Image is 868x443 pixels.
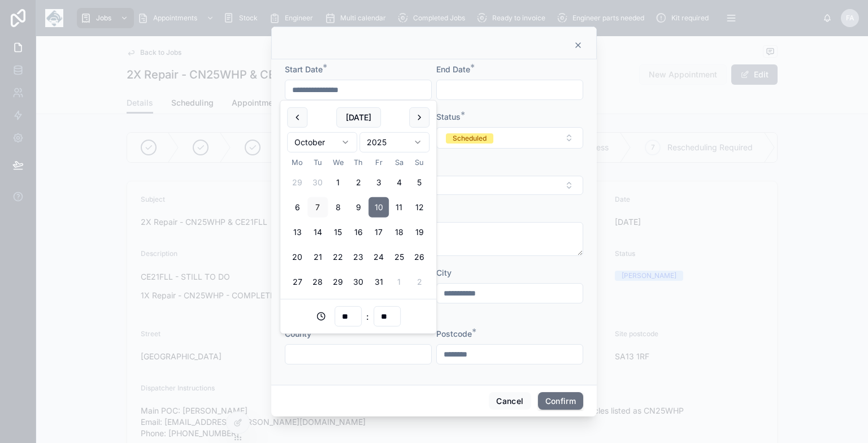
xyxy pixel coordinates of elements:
button: Thursday, 2 October 2025 [348,172,368,193]
th: Friday [368,157,389,168]
th: Sunday [409,157,429,168]
button: Thursday, 30 October 2025 [348,272,368,292]
div: Scheduled [453,133,487,144]
button: Wednesday, 8 October 2025 [328,197,348,218]
span: Status [436,112,461,121]
button: Thursday, 16 October 2025 [348,222,368,242]
span: County [285,329,311,338]
button: [DATE] [336,107,381,128]
button: Tuesday, 28 October 2025 [307,272,328,292]
button: Wednesday, 29 October 2025 [328,272,348,292]
span: End Date [436,64,470,74]
button: Friday, 24 October 2025 [368,247,389,267]
span: Start Date [285,64,323,74]
span: City [436,268,452,277]
button: Saturday, 18 October 2025 [389,222,409,242]
button: Monday, 13 October 2025 [287,222,307,242]
button: Saturday, 1 November 2025 [389,272,409,292]
button: Tuesday, 21 October 2025 [307,247,328,267]
table: October 2025 [287,157,429,292]
button: Wednesday, 22 October 2025 [328,247,348,267]
button: Sunday, 12 October 2025 [409,197,429,218]
button: Today, Tuesday, 7 October 2025 [307,197,328,218]
button: Wednesday, 1 October 2025 [328,172,348,193]
button: Cancel [489,392,531,410]
button: Friday, 3 October 2025 [368,172,389,193]
button: Monday, 29 September 2025 [287,172,307,193]
button: Sunday, 26 October 2025 [409,247,429,267]
button: Sunday, 5 October 2025 [409,172,429,193]
button: Wednesday, 15 October 2025 [328,222,348,242]
button: Tuesday, 30 September 2025 [307,172,328,193]
button: Sunday, 2 November 2025 [409,272,429,292]
button: Saturday, 4 October 2025 [389,172,409,193]
button: Select Button [436,127,583,149]
th: Thursday [348,157,368,168]
button: Saturday, 25 October 2025 [389,247,409,267]
button: Sunday, 19 October 2025 [409,222,429,242]
button: Monday, 6 October 2025 [287,197,307,218]
button: Monday, 27 October 2025 [287,272,307,292]
button: Friday, 17 October 2025 [368,222,389,242]
button: Saturday, 11 October 2025 [389,197,409,218]
th: Monday [287,157,307,168]
button: Monday, 20 October 2025 [287,247,307,267]
button: Friday, 31 October 2025 [368,272,389,292]
button: Confirm [538,392,583,410]
th: Wednesday [328,157,348,168]
button: Tuesday, 14 October 2025 [307,222,328,242]
button: Thursday, 9 October 2025 [348,197,368,218]
div: : [287,306,429,327]
th: Tuesday [307,157,328,168]
button: Thursday, 23 October 2025 [348,247,368,267]
span: Postcode [436,329,472,338]
th: Saturday [389,157,409,168]
button: Friday, 10 October 2025, selected [368,197,389,218]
